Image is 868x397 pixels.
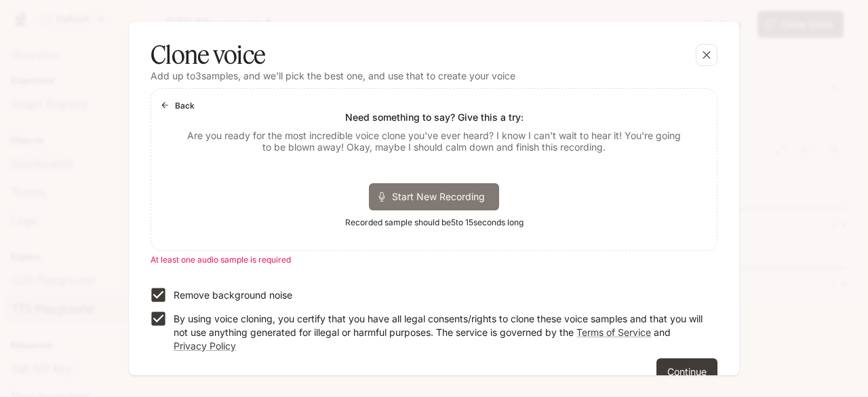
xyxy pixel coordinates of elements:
[345,216,524,229] span: Recorded sample should be 5 to 15 seconds long
[174,288,292,302] p: Remove background noise
[151,253,717,267] p: At least one audio sample is required
[656,358,717,385] button: Continue
[157,94,200,116] button: Back
[369,183,499,210] div: Start New Recording
[184,130,684,153] p: Are you ready for the most incredible voice clone you've ever heard? I know I can't wait to hear ...
[174,312,707,353] p: By using voice cloning, you certify that you have all legal consents/rights to clone these voice ...
[576,326,651,338] a: Terms of Service
[392,189,494,204] span: Start New Recording
[174,340,236,352] a: Privacy Policy
[151,38,265,72] h5: Clone voice
[345,111,524,124] p: Need something to say? Give this a try:
[151,69,717,83] p: Add up to 3 samples, and we'll pick the best one, and use that to create your voice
